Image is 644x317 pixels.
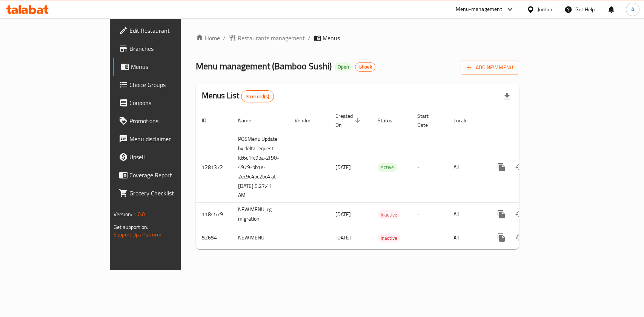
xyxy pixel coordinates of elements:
[129,98,211,107] span: Coupons
[133,209,145,219] span: 1.0.0
[129,26,211,35] span: Edit Restaurant
[631,5,634,14] span: A
[492,205,510,223] button: more
[486,109,571,132] th: Actions
[129,44,211,53] span: Branches
[238,116,261,125] span: Name
[114,209,132,219] span: Version:
[113,40,217,58] a: Branches
[492,158,510,176] button: more
[411,226,447,249] td: -
[355,64,375,70] span: Ishbek
[113,166,217,184] a: Coverage Report
[461,61,519,75] button: Add New Menu
[335,233,351,242] span: [DATE]
[510,158,529,176] button: Change Status
[113,21,217,40] a: Edit Restaurant
[447,226,486,249] td: All
[202,90,274,102] h2: Menus List
[335,162,351,172] span: [DATE]
[232,226,289,249] td: NEW MENU
[378,210,400,219] span: Inactive
[129,189,211,198] span: Grocery Checklist
[114,230,161,239] a: Support.OpsPlatform
[378,116,402,125] span: Status
[113,76,217,94] a: Choice Groups
[378,234,400,242] span: Inactive
[113,184,217,202] a: Grocery Checklist
[113,112,217,130] a: Promotions
[129,171,211,180] span: Coverage Report
[492,229,510,247] button: more
[453,116,477,125] span: Locale
[114,222,148,232] span: Get support on:
[129,116,211,125] span: Promotions
[202,116,216,125] span: ID
[113,58,217,76] a: Menus
[538,5,552,14] div: Jordan
[510,229,529,247] button: Change Status
[232,132,289,203] td: POSMenu Update by delta request Id:6c1fc9ba-2f90-4979-bb1e-2ec9c4bc2bc4 at [DATE] 9:27:41 AM
[196,58,332,75] span: Menu management ( Bamboo Sushi )
[131,62,211,71] span: Menus
[467,63,513,72] span: Add New Menu
[129,152,211,162] span: Upsell
[417,111,438,130] span: Start Date
[223,34,226,43] li: /
[241,90,274,102] div: Total records count
[447,132,486,203] td: All
[113,94,217,112] a: Coupons
[323,34,340,43] span: Menus
[308,34,310,43] li: /
[129,134,211,143] span: Menu disclaimer
[113,148,217,166] a: Upsell
[335,64,352,70] span: Open
[196,34,519,43] nav: breadcrumb
[232,203,289,226] td: NEW MENU-cg migration
[447,203,486,226] td: All
[335,111,363,130] span: Created On
[229,34,305,43] a: Restaurants management
[378,163,397,172] span: Active
[113,130,217,148] a: Menu disclaimer
[196,109,571,250] table: enhanced table
[411,203,447,226] td: -
[335,209,351,219] span: [DATE]
[456,5,502,14] div: Menu-management
[129,80,211,89] span: Choice Groups
[238,34,305,43] span: Restaurants management
[498,87,516,105] div: Export file
[295,116,320,125] span: Vendor
[335,62,352,72] div: Open
[510,205,529,223] button: Change Status
[411,132,447,203] td: -
[241,93,274,100] span: 3 record(s)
